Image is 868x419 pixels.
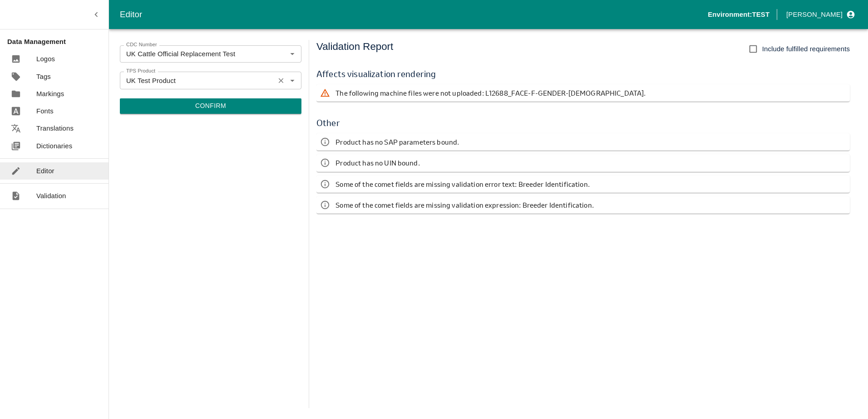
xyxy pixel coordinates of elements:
p: Tags [36,72,51,82]
p: Translations [36,123,74,133]
p: Product has no UIN bound. [335,158,419,168]
p: [PERSON_NAME] [786,10,843,19]
p: Dictionaries [36,141,72,151]
button: Confirm [120,98,301,114]
p: Environment: TEST [708,10,769,19]
p: Data Management [7,37,108,47]
button: Open [286,74,298,86]
p: Logos [36,54,55,64]
label: CDC Number [126,41,157,49]
button: profile [783,7,857,22]
p: Some of the comet fields are missing validation expression: Breeder Identification. [335,200,594,210]
p: Product has no SAP parameters bound. [335,137,459,147]
p: Markings [36,89,64,99]
h6: Affects visualization rendering [316,67,850,81]
div: Editor [120,8,708,21]
p: Some of the comet fields are missing validation error text: Breeder Identification. [335,179,590,189]
span: Include fulfilled requirements [762,44,850,54]
h6: Other [316,116,850,130]
p: The following machine files were not uploaded: L12688_FACE-F-GENDER-[DEMOGRAPHIC_DATA]. [335,88,646,98]
p: Editor [36,166,54,176]
p: Fonts [36,106,54,116]
h5: Validation Report [316,40,393,58]
button: Clear [275,74,287,87]
button: Open [286,48,298,60]
p: Validation [36,191,66,201]
label: TPS Product [126,68,155,75]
